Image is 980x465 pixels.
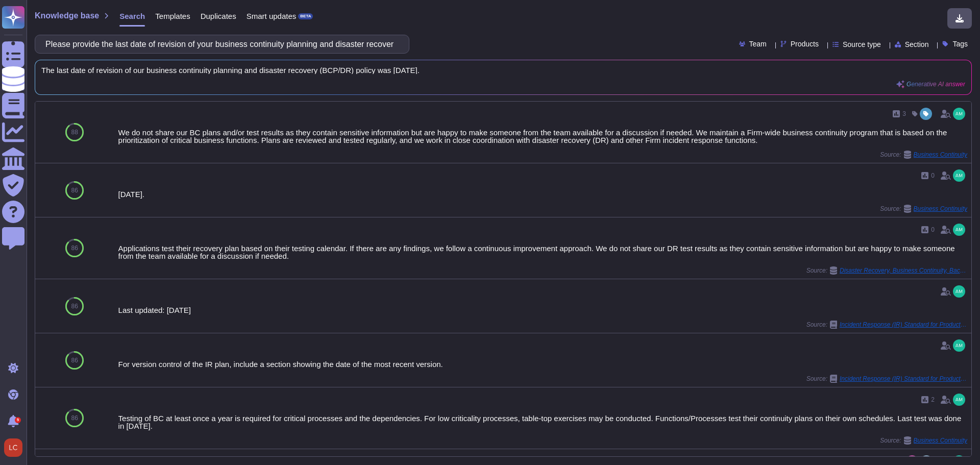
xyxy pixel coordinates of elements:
[952,40,968,47] span: Tags
[41,66,965,74] span: The last date of revision of our business continuity planning and disaster recovery (BCP/DR) poli...
[843,41,881,48] span: Source type
[40,35,399,53] input: Search a question or template...
[953,169,965,182] img: user
[880,151,967,159] span: Source:
[71,245,78,251] span: 86
[931,227,935,233] span: 0
[155,12,190,20] span: Templates
[806,375,967,383] span: Source:
[71,129,78,135] span: 88
[71,415,78,421] span: 86
[953,285,965,298] img: user
[71,187,78,193] span: 86
[931,397,935,403] span: 2
[953,339,965,352] img: user
[71,357,78,363] span: 86
[840,376,967,382] span: Incident Response (IR) Standard for Product Teams
[4,438,22,457] img: user
[118,360,967,368] div: For version control of the IR plan, include a section showing the date of the most recent version.
[118,190,967,198] div: [DATE].
[840,267,967,274] span: Disaster Recovery, Business Continuity, Backup Management
[119,12,145,20] span: Search
[118,129,967,144] div: We do not share our BC plans and/or test results as they contain sensitive information but are ha...
[2,436,30,459] button: user
[880,205,967,213] span: Source:
[880,436,967,445] span: Source:
[931,173,935,179] span: 0
[15,417,21,423] div: 5
[791,40,819,47] span: Products
[118,414,967,430] div: Testing of BC at least once a year is required for critical processes and the dependencies. For l...
[840,322,967,328] span: Incident Response (IR) Standard for Product Teams
[71,303,78,309] span: 86
[953,224,965,236] img: user
[247,12,297,20] span: Smart updates
[953,108,965,120] img: user
[749,40,767,47] span: Team
[806,321,967,329] span: Source:
[905,41,929,48] span: Section
[118,244,967,260] div: Applications test their recovery plan based on their testing calendar. If there are any findings,...
[806,266,967,275] span: Source:
[35,12,99,20] span: Knowledge base
[298,13,313,19] div: BETA
[914,206,967,212] span: Business Continuity
[914,152,967,158] span: Business Continuity
[201,12,236,20] span: Duplicates
[906,81,965,87] span: Generative AI answer
[902,111,906,117] span: 3
[118,306,967,314] div: Last updated: [DATE]
[914,437,967,444] span: Business Continuity
[953,394,965,406] img: user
